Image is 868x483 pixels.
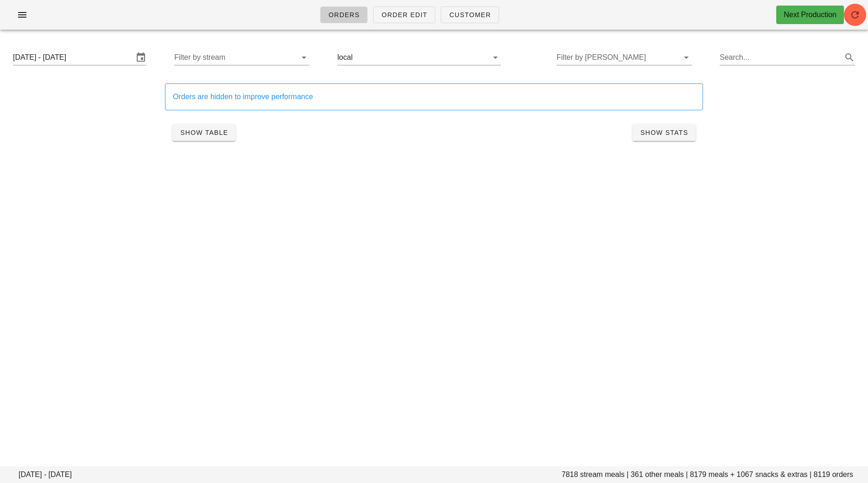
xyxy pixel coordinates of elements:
[174,50,310,65] div: Filter by stream
[441,6,499,23] a: Customer
[373,6,435,23] a: Order Edit
[337,53,353,62] div: local
[328,11,360,19] span: Orders
[557,50,692,65] div: Filter by [PERSON_NAME]
[640,129,688,136] span: Show Stats
[633,124,696,141] button: Show Stats
[173,91,695,102] div: Orders are hidden to improve performance
[180,129,228,136] span: Show Table
[784,9,836,20] div: Next Production
[320,6,368,23] a: Orders
[172,124,235,141] button: Show Table
[337,50,501,65] div: local
[449,11,491,19] span: Customer
[381,11,427,19] span: Order Edit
